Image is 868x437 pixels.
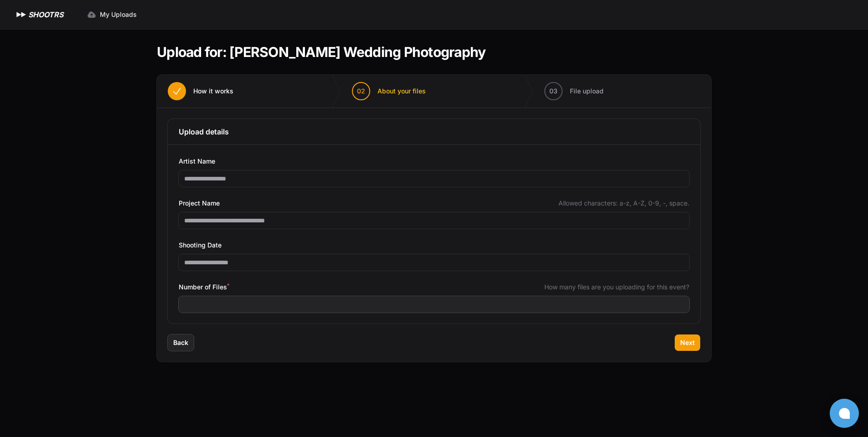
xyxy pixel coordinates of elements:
a: SHOOTRS SHOOTRS [15,9,63,20]
span: About your files [377,87,426,96]
button: Back [168,334,194,351]
span: My Uploads [100,10,137,19]
span: 02 [357,87,365,96]
span: How many files are you uploading for this event? [544,283,689,292]
button: Open chat window [830,399,859,428]
span: Shooting Date [179,240,222,251]
span: File upload [570,87,604,96]
span: How it works [193,87,233,96]
span: Back [173,338,188,347]
button: 03 File upload [533,75,615,108]
span: Number of Files [179,282,229,293]
span: 03 [549,87,558,96]
h3: Upload details [179,126,689,137]
button: Next [675,334,700,351]
h1: SHOOTRS [28,9,63,20]
span: Project Name [179,198,220,209]
a: My Uploads [82,6,142,23]
span: Next [680,338,695,347]
button: How it works [157,75,244,108]
span: Allowed characters: a-z, A-Z, 0-9, -, space. [558,199,689,208]
h1: Upload for: [PERSON_NAME] Wedding Photography [157,44,486,60]
span: Artist Name [179,156,215,167]
img: SHOOTRS [15,9,28,20]
button: 02 About your files [341,75,437,108]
